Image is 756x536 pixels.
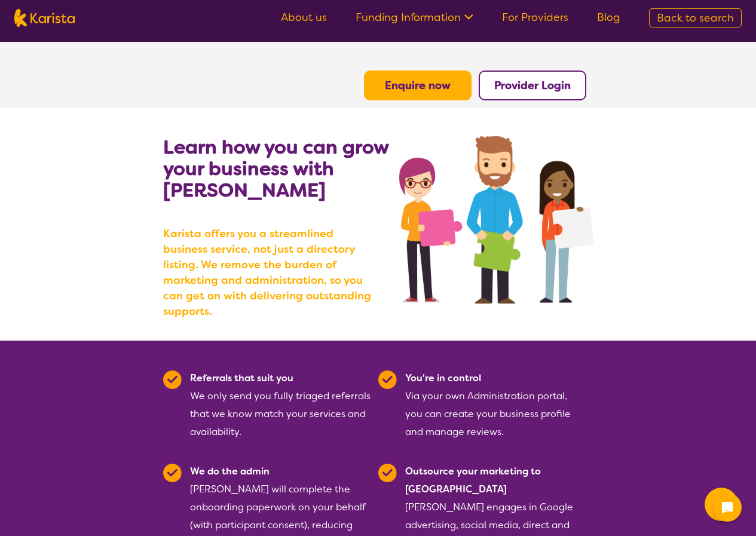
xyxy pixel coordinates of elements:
[399,136,593,304] img: grow your business with Karista
[163,134,388,203] b: Learn how you can grow your business with [PERSON_NAME]
[356,10,473,24] a: Funding Information
[281,10,327,24] a: About us
[378,464,397,482] img: Tick
[378,370,397,389] img: Tick
[494,78,571,93] a: Provider Login
[190,369,371,441] div: We only send you fully triaged referrals that we know match your services and availability.
[405,465,541,495] b: Outsource your marketing to [GEOGRAPHIC_DATA]
[163,226,378,319] b: Karista offers you a streamlined business service, not just a directory listing. We remove the bu...
[405,372,481,384] b: You're in control
[597,10,620,24] a: Blog
[190,465,270,477] b: We do the admin
[405,369,586,441] div: Via your own Administration portal, you can create your business profile and manage reviews.
[479,71,586,100] button: Provider Login
[649,8,742,27] a: Back to search
[364,71,472,100] button: Enquire now
[385,78,451,93] a: Enquire now
[190,372,293,384] b: Referrals that suit you
[502,10,568,24] a: For Providers
[705,488,738,521] button: Channel Menu
[657,11,734,25] span: Back to search
[14,9,75,27] img: Karista logo
[163,370,182,389] img: Tick
[163,464,182,482] img: Tick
